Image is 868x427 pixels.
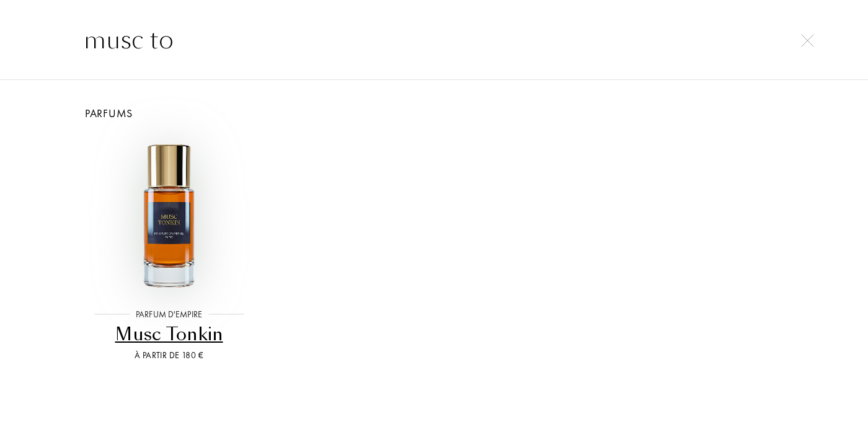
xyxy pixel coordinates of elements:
div: À partir de 180 € [86,349,252,362]
div: Parfums [71,105,797,121]
img: cross.svg [801,34,814,47]
input: Rechercher [59,21,809,58]
div: Parfum d'Empire [130,307,208,320]
img: Musc Tonkin [89,135,249,294]
div: Musc Tonkin [86,322,252,346]
a: Musc TonkinParfum d'EmpireMusc TonkinÀ partir de 180 € [81,121,257,377]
